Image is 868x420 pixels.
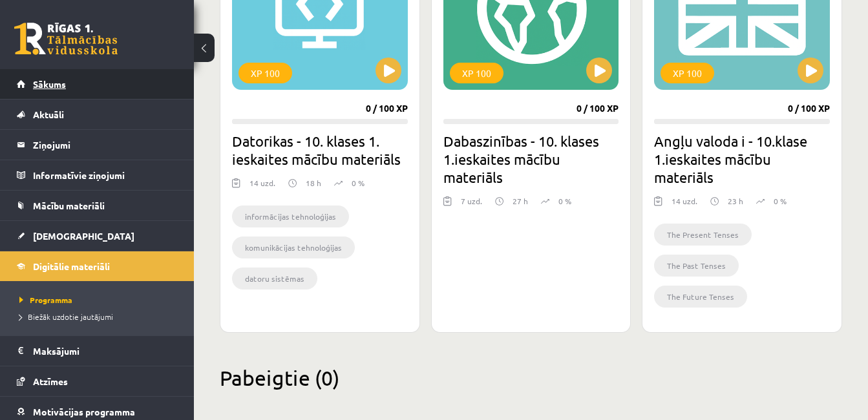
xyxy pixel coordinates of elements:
span: Aktuāli [33,109,64,120]
li: komunikācijas tehnoloģijas [232,236,355,258]
div: XP 100 [450,63,503,83]
span: Motivācijas programma [33,406,135,417]
a: [DEMOGRAPHIC_DATA] [17,221,178,251]
a: Informatīvie ziņojumi [17,160,178,190]
div: 7 uzd. [461,195,482,215]
a: Biežāk uzdotie jautājumi [19,311,181,322]
div: XP 100 [661,63,714,83]
span: [DEMOGRAPHIC_DATA] [33,230,134,242]
h2: Dabaszinības - 10. klases 1.ieskaites mācību materiāls [443,132,619,186]
span: Sākums [33,78,66,90]
p: 0 % [558,195,571,207]
a: Atzīmes [17,366,178,396]
li: The Past Tenses [654,255,739,277]
a: Rīgas 1. Tālmācības vidusskola [14,23,118,55]
legend: Maksājumi [33,336,178,366]
span: Digitālie materiāli [33,260,110,272]
li: datoru sistēmas [232,268,317,289]
a: Sākums [17,69,178,99]
div: 14 uzd. [249,177,275,196]
a: Digitālie materiāli [17,251,178,281]
a: Aktuāli [17,100,178,129]
legend: Informatīvie ziņojumi [33,160,178,190]
div: XP 100 [238,63,292,83]
li: informācijas tehnoloģijas [232,205,349,227]
p: 0 % [774,195,787,207]
p: 23 h [728,195,743,207]
li: The Future Tenses [654,286,747,308]
span: Biežāk uzdotie jautājumi [19,311,113,322]
a: Maksājumi [17,336,178,366]
a: Ziņojumi [17,130,178,160]
p: 0 % [352,177,365,189]
p: 18 h [306,177,321,189]
a: Mācību materiāli [17,191,178,220]
span: Programma [19,295,72,305]
span: Atzīmes [33,375,68,387]
legend: Ziņojumi [33,130,178,160]
h2: Pabeigtie (0) [220,365,842,390]
h2: Angļu valoda i - 10.klase 1.ieskaites mācību materiāls [654,132,830,186]
li: The Present Tenses [654,224,752,246]
div: 14 uzd. [672,195,697,215]
h2: Datorikas - 10. klases 1. ieskaites mācību materiāls [232,132,408,168]
span: Mācību materiāli [33,200,105,211]
p: 27 h [513,195,528,207]
a: Programma [19,294,181,306]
